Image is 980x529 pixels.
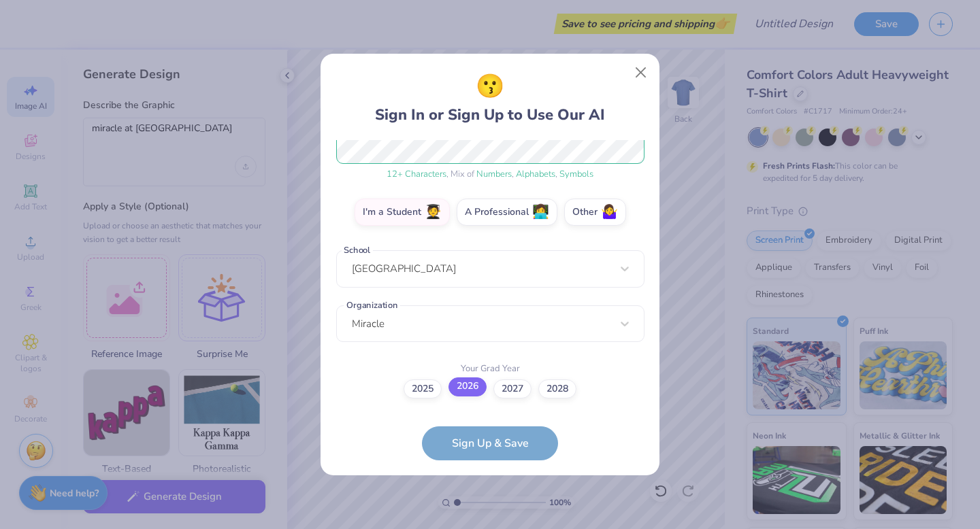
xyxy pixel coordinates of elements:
[344,298,399,311] label: Organization
[461,362,520,376] label: Your Grad Year
[336,168,644,182] div: , Mix of , ,
[516,168,555,180] span: Alphabets
[476,168,512,180] span: Numbers
[448,377,487,396] label: 2026
[476,69,504,104] span: 😗
[404,379,442,398] label: 2025
[375,69,605,126] div: Sign In or Sign Up to Use Our AI
[628,60,654,86] button: Close
[564,199,626,226] label: Other
[342,244,373,257] label: School
[387,168,446,180] span: 12 + Characters
[538,379,576,398] label: 2028
[355,199,450,226] label: I'm a Student
[601,205,618,220] span: 🤷‍♀️
[559,168,593,180] span: Symbols
[425,205,442,220] span: 🧑‍🎓
[457,199,557,226] label: A Professional
[532,205,549,220] span: 👩‍💻
[493,379,532,398] label: 2027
